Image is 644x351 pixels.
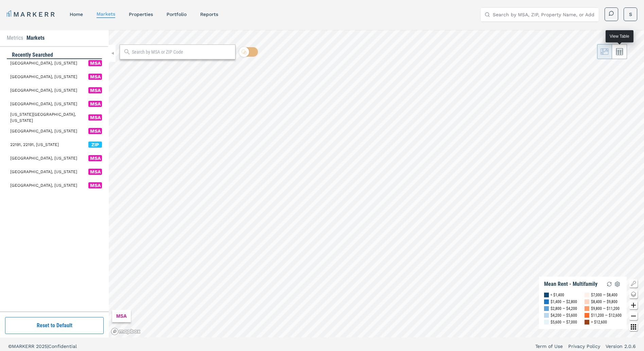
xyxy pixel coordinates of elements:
a: Portfolio [167,12,187,17]
div: $7,000 — $8,400 [591,292,617,298]
div: $9,800 — $11,200 [591,305,620,312]
span: Confidential [48,344,77,349]
span: MSA [88,74,102,80]
a: reports [200,12,218,17]
img: Reload Legend [605,280,613,288]
span: [GEOGRAPHIC_DATA], [US_STATE] [10,155,77,161]
span: MSA [88,60,102,66]
button: Zoom in map button [629,301,638,309]
a: Mapbox logo [111,328,141,335]
span: [GEOGRAPHIC_DATA], [US_STATE] [10,60,77,66]
button: Change style map button [629,290,638,298]
button: Show/Hide Legend Map Button [629,279,638,288]
div: $2,800 — $4,200 [551,305,577,312]
button: Reset to Default [5,317,104,334]
div: $1,400 — $2,800 [551,298,577,305]
a: Version 2.0.6 [606,343,636,350]
button: Zoom out map button [629,312,638,320]
span: 2025 | [36,344,48,349]
span: ZIP [88,142,102,148]
a: Privacy Policy [568,343,600,350]
a: properties [129,12,153,17]
a: MARKERR [7,10,56,19]
div: Mean Rent - Multifamily [544,281,597,288]
li: Markets [27,34,45,42]
div: $11,200 — $12,600 [591,312,622,319]
span: [GEOGRAPHIC_DATA], [US_STATE] [10,101,77,107]
div: Recently Searched [7,51,102,59]
a: markets [97,11,115,17]
div: MSA [112,310,131,322]
div: > $12,600 [591,319,607,326]
button: Other options map button [629,323,638,331]
div: View Table [610,33,629,40]
div: $5,600 — $7,000 [551,319,577,326]
div: < $1,400 [551,292,564,298]
span: MSA [88,182,102,188]
a: Term of Use [535,343,563,350]
canvas: Map [109,30,644,337]
span: MSA [88,155,102,161]
span: MSA [88,128,102,134]
span: MSA [88,101,102,107]
span: [GEOGRAPHIC_DATA], [US_STATE] [10,169,77,175]
a: home [70,12,83,17]
span: MSA [88,114,102,121]
span: [GEOGRAPHIC_DATA], [US_STATE] [10,182,77,188]
span: MSA [88,169,102,175]
button: S [624,7,637,21]
span: S [629,11,632,18]
span: MARKERR [12,344,36,349]
span: MSA [88,87,102,93]
li: Metrics [7,34,23,42]
span: [GEOGRAPHIC_DATA], [US_STATE] [10,128,77,134]
input: Search by MSA or ZIP Code [132,49,232,56]
span: © [8,344,12,349]
span: [GEOGRAPHIC_DATA], [US_STATE] [10,87,77,93]
input: Search by MSA, ZIP, Property Name, or Address [493,8,595,21]
div: $4,200 — $5,600 [551,312,577,319]
span: [US_STATE][GEOGRAPHIC_DATA], [US_STATE] [10,111,88,124]
span: [GEOGRAPHIC_DATA], [US_STATE] [10,74,77,80]
div: $8,400 — $9,800 [591,298,617,305]
span: 22191, 22191, [US_STATE] [10,142,59,148]
img: Settings [613,280,622,288]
